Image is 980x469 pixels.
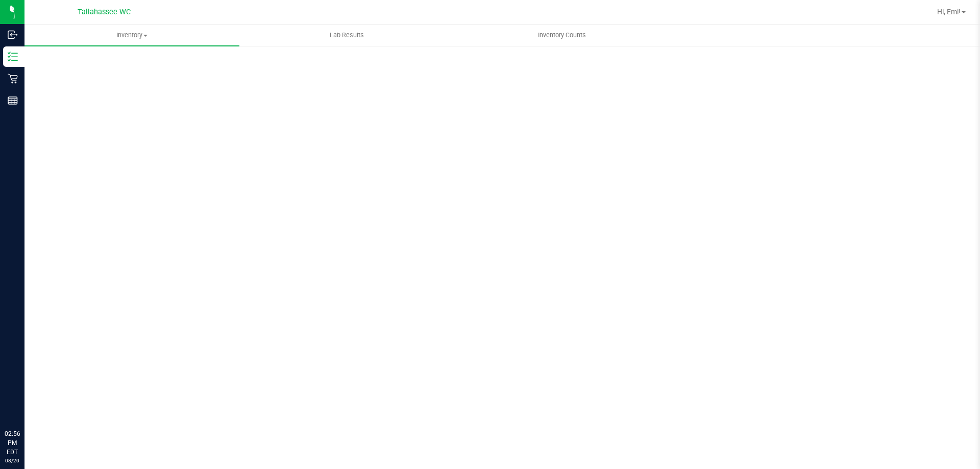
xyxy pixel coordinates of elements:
inline-svg: Reports [8,95,18,106]
inline-svg: Inbound [8,30,18,40]
span: Inventory [24,31,239,40]
inline-svg: Retail [8,73,18,84]
a: Lab Results [239,24,454,46]
p: 08/20 [5,457,20,464]
span: Tallahassee WC [78,8,131,16]
a: Inventory Counts [454,24,669,46]
inline-svg: Inventory [8,52,18,62]
p: 02:56 PM EDT [5,429,20,457]
span: Inventory Counts [524,31,600,40]
a: Inventory [24,24,239,46]
span: Lab Results [316,31,378,40]
span: Hi, Emi! [937,8,961,16]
